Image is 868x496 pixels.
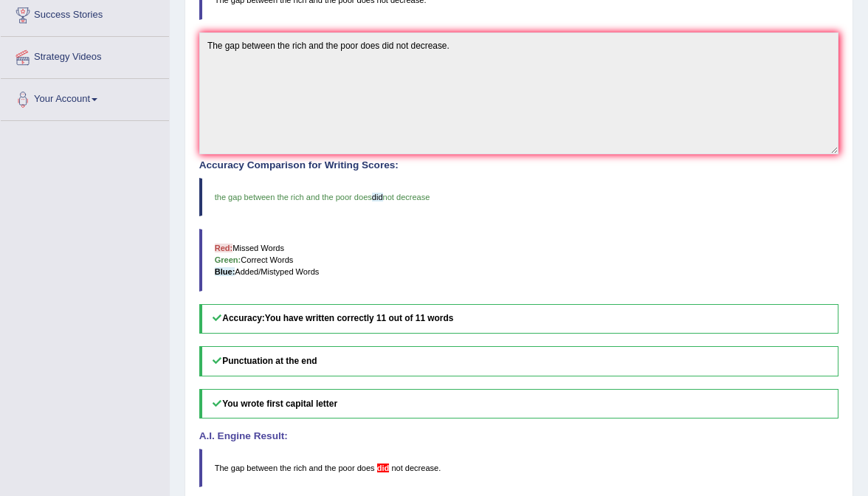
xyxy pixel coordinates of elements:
h4: A.I. Engine Result: [199,431,839,442]
span: the [325,464,336,472]
span: decrease [405,464,438,472]
blockquote: . [199,449,839,487]
span: gap [231,464,244,472]
b: Blue: [215,267,235,276]
span: rich [294,464,307,472]
span: not decrease [383,193,430,201]
span: does [357,464,375,472]
span: The auxiliary verb ‘do’ requires the base form of the verb. (did you mean: do) [377,464,390,472]
span: The [215,464,229,472]
b: Red: [215,244,233,252]
span: not [391,464,402,472]
b: Green: [215,255,241,264]
h5: You wrote first capital letter [199,389,839,419]
h5: Accuracy: [199,304,839,334]
a: Your Account [1,79,169,116]
span: and [309,464,323,472]
a: Strategy Videos [1,37,169,74]
span: the gap between the rich and the poor does [215,193,372,201]
blockquote: Missed Words Correct Words Added/Mistyped Words [199,229,839,292]
h4: Accuracy Comparison for Writing Scores: [199,160,839,171]
span: poor [338,464,354,472]
span: the [280,464,291,472]
b: You have written correctly 11 out of 11 words [265,313,454,323]
h5: Punctuation at the end [199,346,839,376]
span: did [372,193,383,201]
span: between [247,464,278,472]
